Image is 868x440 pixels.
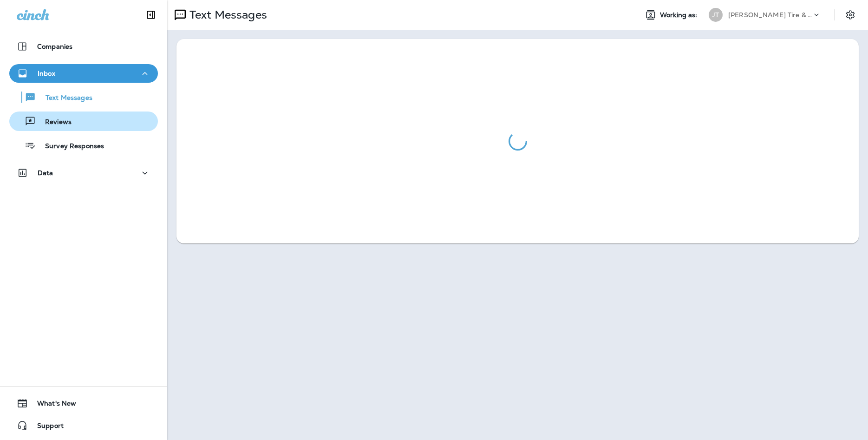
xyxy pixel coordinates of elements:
[842,7,859,23] button: Settings
[37,43,72,50] p: Companies
[9,87,158,107] button: Text Messages
[9,394,158,413] button: What's New
[660,11,699,19] span: Working as:
[9,416,158,435] button: Support
[36,94,92,103] p: Text Messages
[28,400,76,411] span: What's New
[36,142,104,151] p: Survey Responses
[38,70,55,77] p: Inbox
[186,8,267,22] p: Text Messages
[28,422,64,433] span: Support
[9,136,158,155] button: Survey Responses
[709,8,723,22] div: JT
[728,11,812,19] p: [PERSON_NAME] Tire & Auto
[36,118,72,127] p: Reviews
[38,169,53,177] p: Data
[9,112,158,131] button: Reviews
[9,164,158,182] button: Data
[9,64,158,83] button: Inbox
[138,6,164,24] button: Collapse Sidebar
[9,37,158,56] button: Companies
